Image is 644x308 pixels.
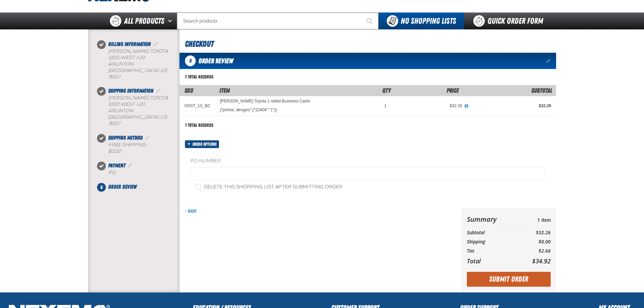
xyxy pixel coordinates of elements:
[185,208,196,214] a: Back
[185,39,214,49] span: Checkout
[384,103,387,108] span: 1
[467,228,519,237] th: Subtotal
[467,246,519,256] th: Tax
[160,68,167,73] span: US
[155,88,162,94] a: Edit Shipping Information
[220,99,310,104] a: [PERSON_NAME] Toyota 1-sided Business Cards
[518,237,550,246] td: $0.00
[108,74,120,80] bdo: 76017
[97,183,106,192] span: 5
[532,257,551,265] span: $34.92
[518,246,550,256] td: $2.66
[219,87,230,94] span: Item
[108,101,145,107] span: 1000 West I-20
[185,55,196,66] span: 5
[362,13,379,29] button: Start Searching
[382,87,391,94] span: Qty
[190,158,545,164] label: PO Number
[108,41,151,47] span: Billing Information
[101,87,180,134] li: Shipping Information. Step 2 of 5. Completed
[166,13,177,29] button: Open All Products pages
[160,114,167,120] span: US
[108,170,180,176] div: P.O.
[108,108,133,114] span: ARLINTON
[108,55,145,61] span: 1000 West I-20
[518,228,550,237] td: $32.26
[396,103,462,109] div: $32.26
[198,57,233,65] span: Order Review
[518,213,550,225] td: 1 Item
[185,74,213,80] div: 1 total records
[467,256,519,266] th: Total
[185,122,213,128] div: 1 total records
[379,13,464,29] button: You do not have available Shopping Lists. Open to Create a New List
[546,58,551,63] a: Edit items
[108,142,180,155] div: Free Shipping:
[196,184,201,189] input: Delete this shopping list after submitting order
[467,272,551,287] button: Submit Order
[108,148,121,154] strong: $0.00
[108,68,159,73] span: [GEOGRAPHIC_DATA]
[185,87,193,94] a: SKU
[127,162,134,169] a: Edit Payment
[108,88,153,94] span: Shipping Information
[447,87,459,94] span: Price
[401,16,456,26] span: No Shopping Lists
[108,61,133,67] span: ARLINTON
[108,135,143,141] span: Shipping Method
[177,13,379,29] input: Search
[108,162,125,169] span: Payment
[101,183,180,191] li: Order Review. Step 5 of 5. Not Completed
[180,96,215,116] td: VDGT_1S_BC
[96,40,180,191] nav: Checkout steps. Current step is Order Review. Step 5 of 5
[101,134,180,162] li: Shipping Method. Step 3 of 5. Completed
[192,140,219,148] span: Order options
[196,184,342,190] label: Delete this shopping list after submitting order
[108,48,168,54] span: [PERSON_NAME] Toyota
[108,184,137,190] span: Order Review
[101,162,180,183] li: Payment. Step 4 of 5. Completed
[220,107,277,113] div: {"printui_designs":{"22404":"1"}}
[124,15,164,27] span: All Products
[467,237,519,246] th: Shipping
[462,103,471,109] button: View All Prices for Vandergriff Toyota 1-sided Business Cards
[185,140,219,148] button: Order options
[531,87,552,94] span: Subtotal
[108,95,168,101] span: [PERSON_NAME] Toyota
[101,40,180,87] li: Billing Information. Step 1 of 5. Completed
[144,135,151,141] a: Edit Shipping Method
[464,13,556,29] a: Quick Order Form
[472,103,551,109] div: $32.26
[108,114,159,120] span: [GEOGRAPHIC_DATA]
[108,121,120,126] bdo: 76017
[152,41,159,47] a: Edit Billing Information
[467,213,519,225] th: Summary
